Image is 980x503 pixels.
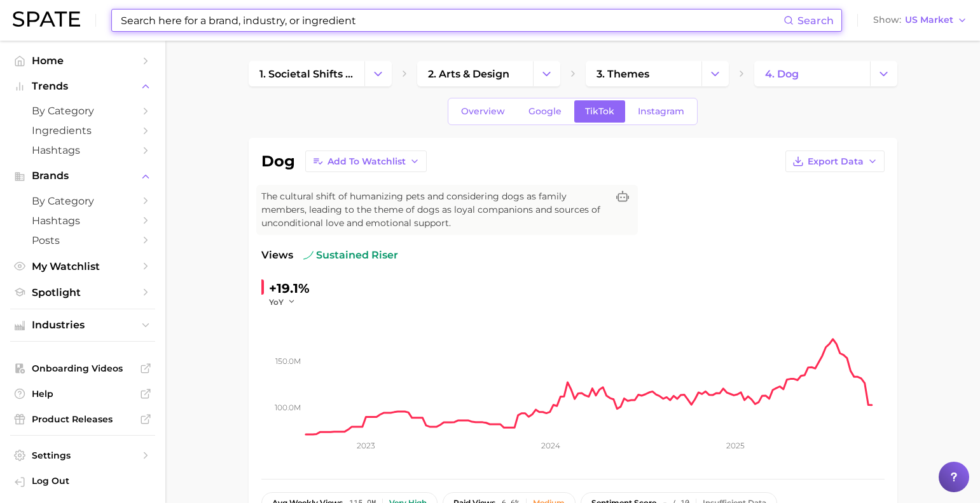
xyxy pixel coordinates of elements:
a: Posts [10,231,155,250]
a: Ingredients [10,121,155,140]
a: Home [10,51,155,70]
a: by Category [10,101,155,121]
a: Log out. Currently logged in with e-mail doyeon@spate.nyc. [10,471,155,493]
span: Show [873,17,901,23]
button: Change Category [701,61,729,86]
a: Settings [10,446,155,465]
button: ShowUS Market [870,12,970,29]
span: sustained riser [303,248,398,263]
span: The cultural shift of humanizing pets and considering dogs as family members, leading to the them... [261,190,607,230]
span: Views [261,248,293,263]
button: Change Category [870,61,897,86]
span: by Category [32,105,134,117]
span: Help [32,388,134,399]
span: Log Out [32,475,145,486]
span: Spotlight [32,286,134,298]
a: Hashtags [10,211,155,231]
a: 2. arts & design [417,61,533,86]
span: Brands [32,170,134,182]
input: Search here for a brand, industry, or ingredient [120,10,783,31]
span: Hashtags [32,144,134,156]
tspan: 2025 [726,441,744,450]
span: Home [32,55,134,67]
a: My Watchlist [10,257,155,276]
span: Google [528,106,562,117]
a: Hashtags [10,140,155,160]
tspan: 150.0m [275,356,301,365]
span: Product Releases [32,413,134,425]
button: Trends [10,77,155,96]
a: TikTok [574,100,625,123]
a: 1. societal shifts & culture [249,61,364,86]
span: Search [797,15,834,27]
span: Posts [32,234,134,246]
button: Add to Watchlist [305,151,427,172]
a: Help [10,384,155,403]
img: SPATE [13,11,80,27]
a: Overview [450,100,516,123]
button: YoY [269,297,296,307]
button: Change Category [364,61,392,86]
span: 1. societal shifts & culture [259,68,354,80]
span: Trends [32,81,134,92]
a: Product Releases [10,410,155,429]
span: Industries [32,319,134,331]
tspan: 2023 [357,441,375,450]
div: +19.1% [269,278,310,298]
img: sustained riser [303,250,314,260]
a: 4. dog [754,61,870,86]
button: Industries [10,316,155,335]
button: Change Category [533,61,560,86]
h1: dog [261,154,295,169]
span: Onboarding Videos [32,363,134,374]
tspan: 2024 [541,441,560,450]
button: Export Data [785,151,885,172]
span: TikTok [585,106,614,117]
span: US Market [905,17,953,23]
a: Spotlight [10,283,155,302]
a: Instagram [627,100,695,123]
span: Ingredients [32,124,134,137]
span: My Watchlist [32,260,134,272]
a: Google [518,100,572,123]
button: Brands [10,166,155,185]
a: by Category [10,191,155,211]
span: Overview [461,106,505,117]
span: Hashtags [32,215,134,227]
span: by Category [32,195,134,207]
span: 2. arts & design [428,68,509,80]
span: Add to Watchlist [328,156,406,167]
a: Onboarding Videos [10,359,155,378]
span: YoY [269,297,284,307]
span: Settings [32,450,134,461]
tspan: 100.0m [275,403,301,412]
span: 3. themes [597,68,649,80]
span: 4. dog [765,68,799,80]
span: Export Data [808,156,864,167]
span: Instagram [638,106,684,117]
a: 3. themes [586,61,701,86]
